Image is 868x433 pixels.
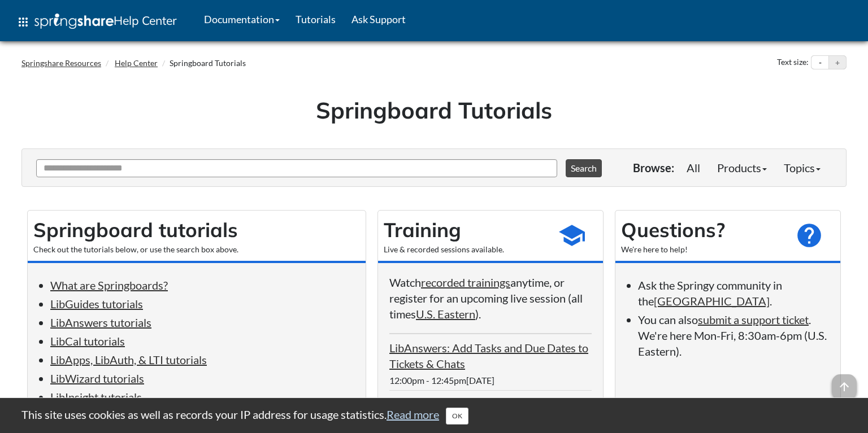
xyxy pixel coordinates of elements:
[678,156,709,179] a: All
[775,156,829,179] a: Topics
[638,312,829,359] li: You can also . We're here Mon-Fri, 8:30am-6pm (U.S. Eastern).
[795,221,823,250] span: help
[621,244,784,255] div: We're here to help!
[33,244,360,255] div: Check out the tutorials below, or use the search box above.
[50,390,142,404] a: LibInsight tutorials
[33,216,360,244] h2: Springboard tutorials
[159,58,246,69] li: Springboard Tutorials
[775,55,811,70] div: Text size:
[832,374,857,399] span: arrow_upward
[832,375,857,389] a: arrow_upward
[389,274,592,322] p: Watch anytime, or register for an upcoming live session (all times ).
[8,5,185,39] a: apps Help Center
[288,5,344,33] a: Tutorials
[50,297,143,310] a: LibGuides tutorials
[50,278,168,292] a: What are Springboards?
[421,275,510,289] a: recorded trainings
[21,58,101,68] a: Springshare Resources
[10,406,858,425] div: This site uses cookies as well as records your IP address for usage statistics.
[384,244,546,255] div: Live & recorded sessions available.
[196,5,288,33] a: Documentation
[558,221,586,250] span: school
[30,94,838,126] h1: Springboard Tutorials
[829,56,846,69] button: Increase text size
[638,277,829,309] li: Ask the Springy community in the .
[416,307,475,321] a: U.S. Eastern
[387,408,439,421] a: Read more
[389,341,588,370] a: LibAnswers: Add Tasks and Due Dates to Tickets & Chats
[446,408,468,425] button: Close
[115,58,158,68] a: Help Center
[633,160,674,176] p: Browse:
[344,5,414,33] a: Ask Support
[16,15,30,29] span: apps
[384,216,546,244] h2: Training
[34,14,114,29] img: Springshare
[811,56,828,69] button: Decrease text size
[698,313,809,326] a: submit a support ticket
[389,375,494,386] span: 12:00pm - 12:45pm[DATE]
[50,353,207,366] a: LibApps, LibAuth, & LTI tutorials
[621,216,784,244] h2: Questions?
[50,316,151,329] a: LibAnswers tutorials
[50,371,144,385] a: LibWizard tutorials
[709,156,775,179] a: Products
[50,334,125,348] a: LibCal tutorials
[566,159,602,177] button: Search
[654,294,770,308] a: [GEOGRAPHIC_DATA]
[114,13,177,28] span: Help Center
